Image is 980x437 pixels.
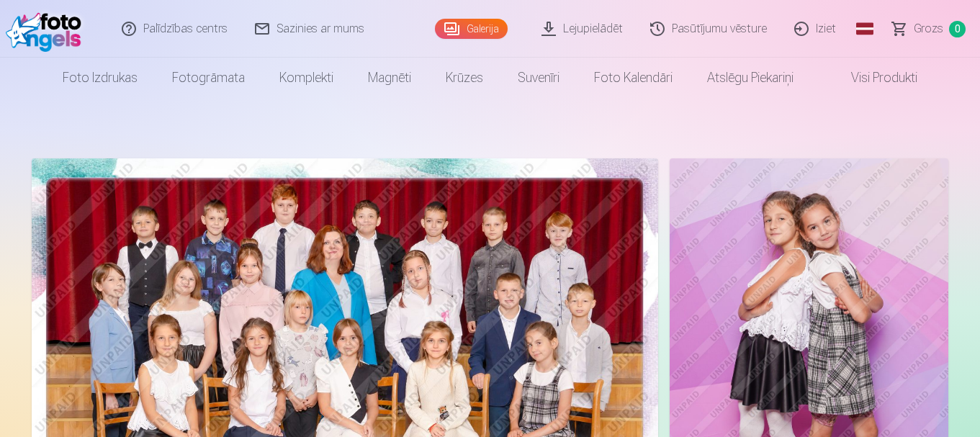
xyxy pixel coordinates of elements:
a: Magnēti [351,58,428,98]
a: Suvenīri [500,58,577,98]
a: Krūzes [428,58,500,98]
img: /fa1 [6,6,89,52]
a: Foto kalendāri [577,58,690,98]
a: Fotogrāmata [155,58,262,98]
a: Galerija [435,19,508,39]
a: Komplekti [262,58,351,98]
a: Foto izdrukas [45,58,155,98]
span: 0 [949,21,966,37]
a: Visi produkti [811,58,935,98]
span: Grozs [914,20,943,37]
a: Atslēgu piekariņi [690,58,811,98]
